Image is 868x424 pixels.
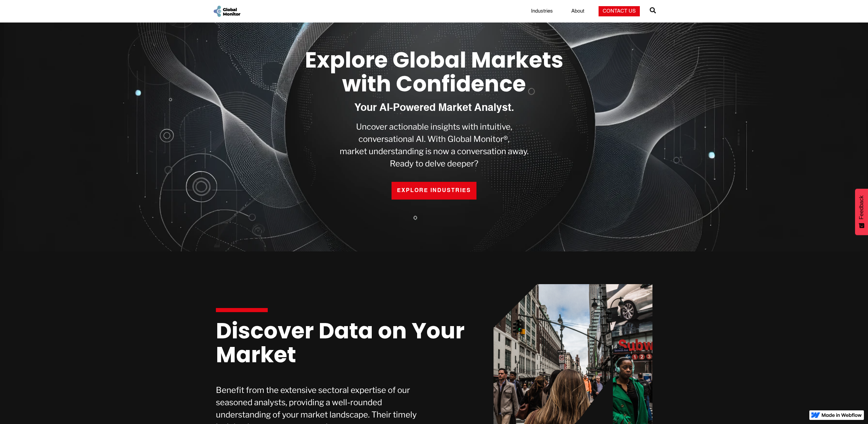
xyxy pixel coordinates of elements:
[650,4,656,18] a: 
[354,103,514,114] h1: Your AI-Powered Market Analyst.
[855,189,868,235] button: Feedback - Show survey
[527,8,557,15] a: Industries
[858,195,865,219] span: Feedback
[212,5,241,18] a: home
[567,8,588,15] a: About
[281,48,587,96] h1: Explore Global Markets with Confidence
[340,121,529,170] p: Uncover actionable insights with intuitive, conversational AI. With Global Monitor®, market under...
[650,5,656,15] span: 
[216,319,494,367] h1: Discover Data on Your Market
[392,182,476,200] a: EXPLORE INDUSTRIES
[599,6,640,16] a: Contact Us
[822,413,862,417] img: Made in Webflow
